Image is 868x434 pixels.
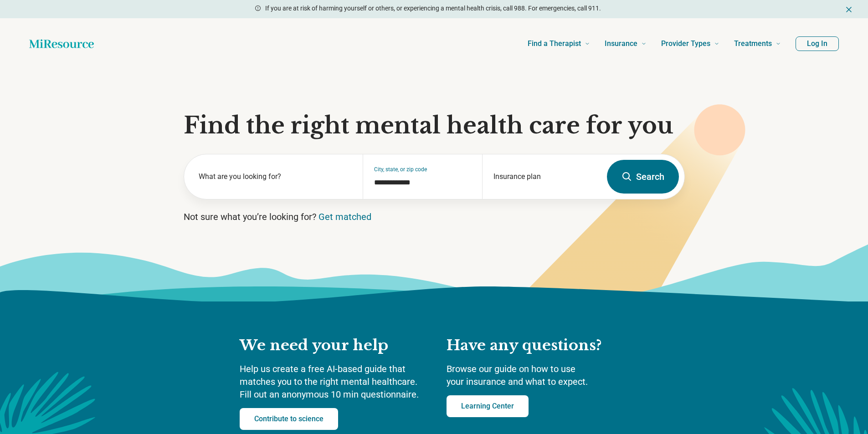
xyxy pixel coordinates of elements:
span: Provider Types [661,37,710,50]
p: Help us create a free AI-based guide that matches you to the right mental healthcare. Fill out an... [240,363,428,401]
a: Contribute to science [240,408,338,430]
span: Insurance [605,37,637,50]
a: Learning Center [447,395,529,417]
p: If you are at risk of harming yourself or others, or experiencing a mental health crisis, call 98... [265,4,601,13]
span: Find a Therapist [528,37,581,50]
a: Insurance [605,26,647,62]
a: Provider Types [661,26,719,62]
a: Get matched [318,211,371,222]
p: Browse our guide on how to use your insurance and what to expect. [447,363,629,388]
h1: Find the right mental health care for you [184,112,685,139]
p: Not sure what you’re looking for? [184,210,685,223]
span: Treatments [734,37,772,50]
a: Home page [29,35,94,53]
button: Dismiss [844,4,853,15]
h2: Have any questions? [447,336,629,355]
a: Treatments [734,26,781,62]
h2: We need your help [240,336,428,355]
button: Log In [796,36,839,51]
a: Find a Therapist [528,26,590,62]
label: What are you looking for? [199,171,352,182]
button: Search [607,160,679,194]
